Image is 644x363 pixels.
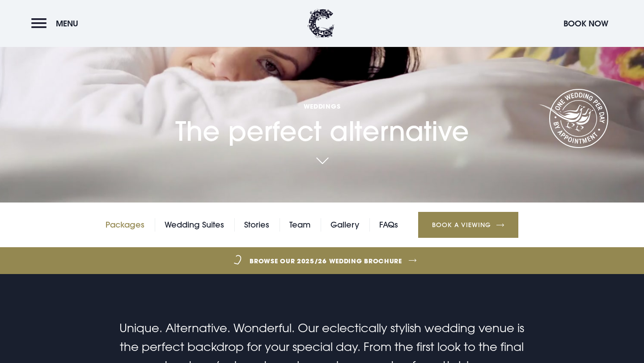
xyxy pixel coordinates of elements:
[31,14,83,33] button: Menu
[175,57,469,147] h1: The perfect alternative
[106,218,144,232] a: Packages
[308,9,335,38] img: Clandeboye Lodge
[559,14,613,33] button: Book Now
[289,218,310,232] a: Team
[379,218,398,232] a: FAQs
[330,218,359,232] a: Gallery
[175,102,469,110] span: Weddings
[56,18,78,29] span: Menu
[418,212,518,238] a: Book a Viewing
[165,218,224,232] a: Wedding Suites
[244,218,269,232] a: Stories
